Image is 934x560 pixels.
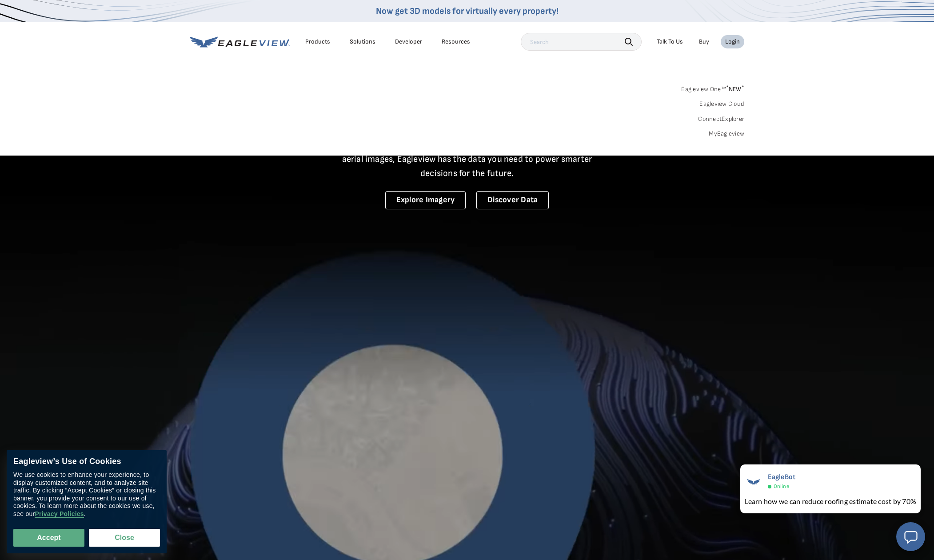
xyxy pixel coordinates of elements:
[521,33,642,51] input: Search
[698,115,744,123] a: ConnectExplorer
[699,100,744,108] a: Eagleview Cloud
[305,38,330,46] div: Products
[350,38,375,46] div: Solutions
[442,38,470,46] div: Resources
[681,83,744,93] a: Eagleview One™*NEW*
[13,529,84,547] button: Accept
[385,191,466,209] a: Explore Imagery
[657,38,683,46] div: Talk To Us
[699,38,709,46] a: Buy
[726,85,744,93] span: NEW
[331,138,603,180] p: A new era starts here. Built on more than 3.5 billion high-resolution aerial images, Eagleview ha...
[13,457,160,467] div: Eagleview’s Use of Cookies
[395,38,422,46] a: Developer
[745,473,762,491] img: EagleBot
[745,496,916,507] div: Learn how we can reduce roofing estimate cost by 70%
[89,529,160,547] button: Close
[768,473,796,481] span: EagleBot
[774,483,789,490] span: Online
[35,510,84,518] a: Privacy Policies
[13,471,160,518] div: We use cookies to enhance your experience, to display customized content, and to analyze site tra...
[896,522,925,551] button: Open chat window
[725,38,740,46] div: Login
[476,191,549,209] a: Discover Data
[376,6,559,16] a: Now get 3D models for virtually every property!
[709,130,744,138] a: MyEagleview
